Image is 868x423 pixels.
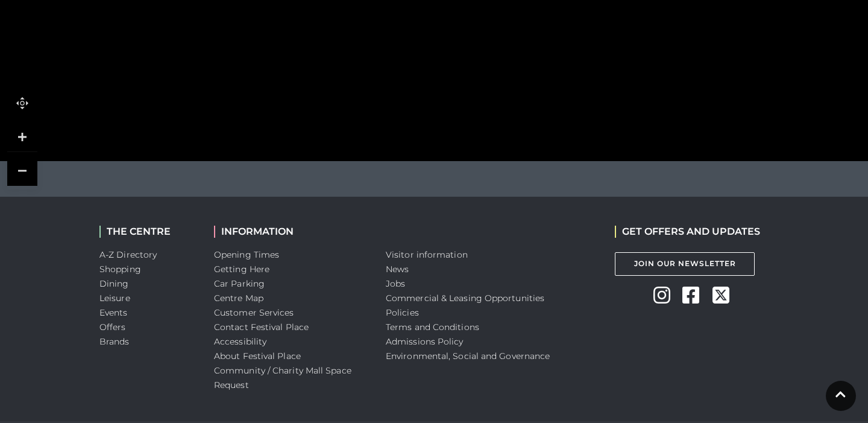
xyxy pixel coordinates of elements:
[615,252,755,276] a: Join Our Newsletter
[386,307,419,318] a: Policies
[99,264,141,275] a: Shopping
[615,226,760,237] h2: GET OFFERS AND UPDATES
[99,278,129,289] a: Dining
[386,351,550,361] a: Environmental, Social and Governance
[214,322,309,332] a: Contact Festival Place
[214,249,279,260] a: Opening Times
[386,336,464,347] a: Admissions Policy
[214,336,266,347] a: Accessibility
[99,249,157,260] a: A-Z Directory
[386,278,405,289] a: Jobs
[99,336,130,347] a: Brands
[214,264,269,275] a: Getting Here
[99,293,130,304] a: Leisure
[386,322,479,332] a: Terms and Conditions
[214,278,265,289] a: Car Parking
[214,307,294,318] a: Customer Services
[386,293,544,304] a: Commercial & Leasing Opportunities
[214,293,263,304] a: Centre Map
[386,264,409,275] a: News
[214,365,351,390] a: Community / Charity Mall Space Request
[99,307,128,318] a: Events
[214,226,368,237] h2: INFORMATION
[214,351,301,361] a: About Festival Place
[99,322,126,332] a: Offers
[386,249,468,260] a: Visitor information
[99,226,196,237] h2: THE CENTRE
